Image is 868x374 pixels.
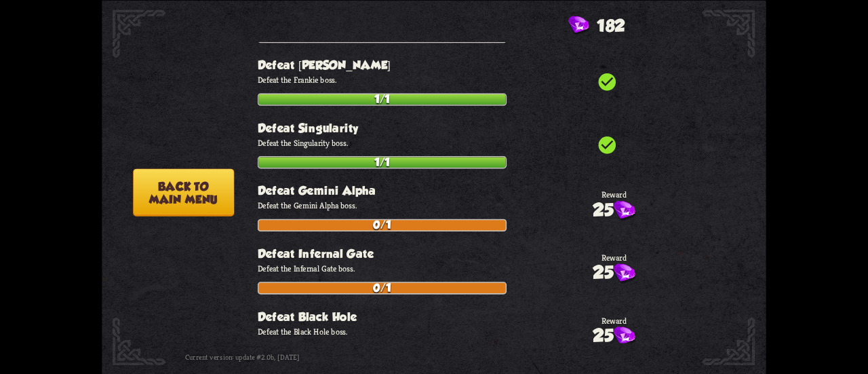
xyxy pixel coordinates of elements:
[258,310,646,323] h3: Defeat Black Hole
[597,134,618,155] i: check_circle
[258,326,646,337] p: Defeat the Black Hole boss.
[593,262,635,284] div: 25
[258,184,646,198] h3: Defeat Gemini Alpha
[258,137,646,148] p: Defeat the Singularity boss.
[258,121,646,134] h3: Defeat Singularity
[568,16,625,35] div: Gems
[613,201,635,222] img: Gem.png
[613,326,635,348] img: Gem.png
[593,200,635,221] div: 25
[593,325,635,347] div: 25
[258,94,505,105] div: 1/1
[258,74,646,85] p: Defeat the Frankie boss.
[258,200,646,211] p: Defeat the Gemini Alpha boss.
[258,282,505,293] div: 0/1
[568,16,589,35] img: Gem.png
[613,263,635,284] img: Gem.png
[258,58,646,72] h3: Defeat [PERSON_NAME]
[258,263,646,274] p: Defeat the Infernal Gate boss.
[258,220,505,230] div: 0/1
[258,157,505,167] div: 1/1
[185,347,385,366] div: Current version: update #2.0b, [DATE]
[133,168,234,216] button: Back tomain menu
[597,71,618,92] i: check_circle
[258,247,646,261] h3: Defeat Infernal Gate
